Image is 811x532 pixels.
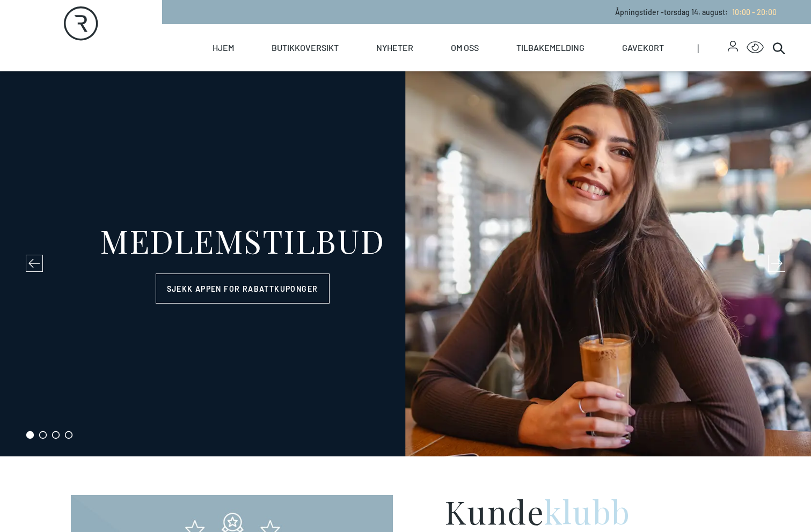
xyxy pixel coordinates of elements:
a: Nyheter [376,24,413,71]
a: Sjekk appen for rabattkuponger [156,274,330,304]
p: Åpningstider - torsdag 14. august : [615,6,777,18]
a: Gavekort [622,24,664,71]
span: 10:00 - 20:00 [732,8,777,17]
span: | [697,24,728,71]
a: Butikkoversikt [272,24,339,71]
a: Tilbakemelding [516,24,584,71]
div: MEDLEMSTILBUD [100,224,385,256]
a: Om oss [451,24,479,71]
button: Open Accessibility Menu [747,39,764,56]
a: 10:00 - 20:00 [728,8,777,17]
h2: Kunde [444,495,741,527]
a: Hjem [213,24,234,71]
